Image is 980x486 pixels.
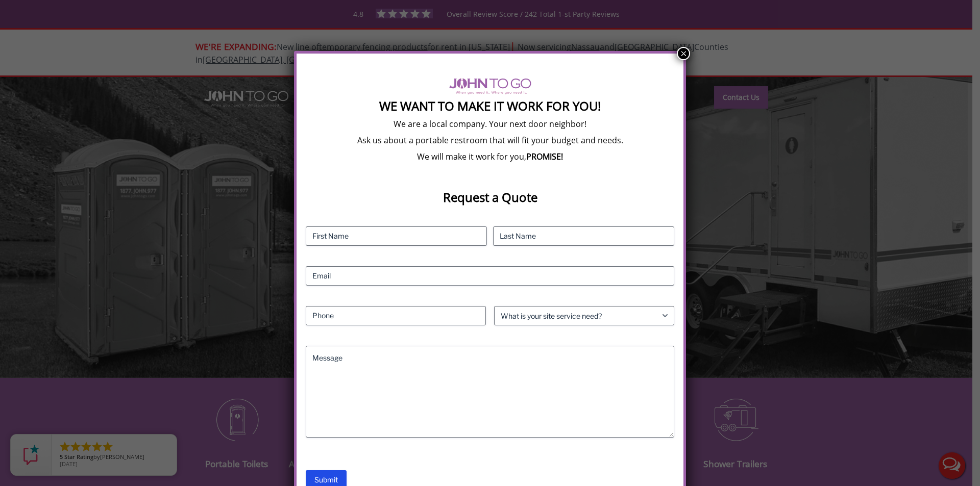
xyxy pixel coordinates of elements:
[306,226,487,246] input: First Name
[493,226,674,246] input: Last Name
[526,151,563,162] b: PROMISE!
[306,135,674,146] p: Ask us about a portable restroom that will fit your budget and needs.
[449,78,531,94] img: logo of viptogo
[443,189,537,206] strong: Request a Quote
[677,47,690,60] button: Close
[306,118,674,130] p: We are a local company. Your next door neighbor!
[306,151,674,162] p: We will make it work for you,
[379,97,601,114] strong: We Want To Make It Work For You!
[306,266,674,286] input: Email
[306,306,486,325] input: Phone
